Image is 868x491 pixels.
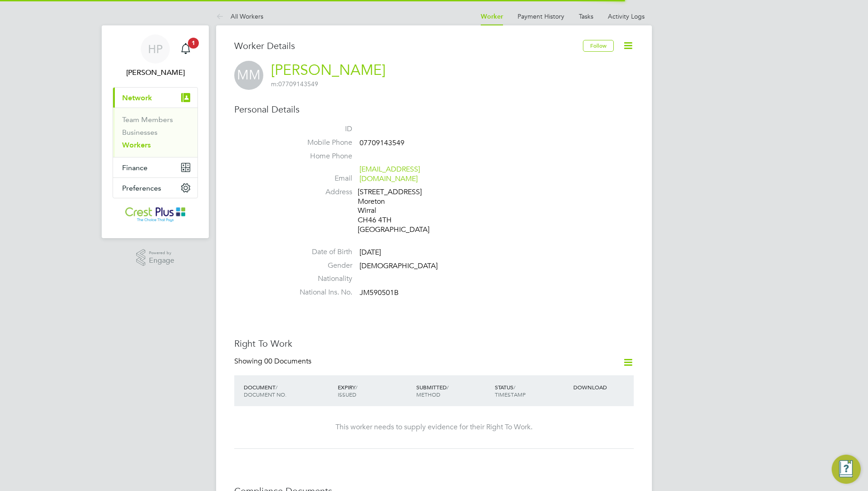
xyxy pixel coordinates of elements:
[289,138,352,147] label: Mobile Phone
[358,187,444,235] div: [STREET_ADDRESS] Moreton Wirral CH46 4TH [GEOGRAPHIC_DATA]
[360,261,438,270] span: [DEMOGRAPHIC_DATA]
[244,391,286,398] span: DOCUMENT NO.
[234,40,583,52] h3: Worker Details
[289,261,352,270] label: Gender
[832,455,861,484] button: Engage Resource Center
[113,88,197,108] button: Network
[481,13,503,20] a: Worker
[271,61,385,79] a: [PERSON_NAME]
[335,379,414,403] div: EXPIRY
[113,67,198,78] span: Holly Price
[122,115,173,124] a: Team Members
[271,80,318,88] span: 07709143549
[264,357,311,366] span: 00 Documents
[113,108,197,157] div: Network
[271,80,278,88] span: m:
[122,163,148,172] span: Finance
[113,178,197,198] button: Preferences
[113,34,198,78] a: HP[PERSON_NAME]
[216,12,263,20] a: All Workers
[608,12,645,20] a: Activity Logs
[579,12,593,20] a: Tasks
[122,128,158,137] a: Businesses
[177,34,195,64] a: 1
[125,207,186,222] img: crestplusoperations-logo-retina.png
[338,391,356,398] span: ISSUED
[289,124,352,134] label: ID
[360,288,399,297] span: JM590501B
[447,383,449,391] span: /
[122,184,161,192] span: Preferences
[242,379,335,403] div: DOCUMENT
[360,138,404,147] span: 07709143549
[188,38,199,49] span: 1
[136,249,175,266] a: Powered byEngage
[360,165,420,183] a: [EMAIL_ADDRESS][DOMAIN_NAME]
[102,25,209,238] nav: Main navigation
[414,379,493,403] div: SUBMITTED
[122,141,151,149] a: Workers
[149,249,174,257] span: Powered by
[243,422,625,432] div: This worker needs to supply evidence for their Right To Work.
[493,379,571,403] div: STATUS
[355,383,357,391] span: /
[234,357,313,366] div: Showing
[518,12,564,20] a: Payment History
[113,207,198,222] a: Go to home page
[289,247,352,257] label: Date of Birth
[276,383,277,391] span: /
[234,103,634,115] h3: Personal Details
[513,383,515,391] span: /
[289,152,352,161] label: Home Phone
[234,61,263,90] span: MM
[113,157,197,177] button: Finance
[234,338,634,349] h3: Right To Work
[289,274,352,284] label: Nationality
[149,257,174,265] span: Engage
[289,187,352,197] label: Address
[360,248,381,257] span: [DATE]
[583,40,614,52] button: Follow
[495,391,526,398] span: TIMESTAMP
[289,288,352,297] label: National Ins. No.
[148,43,163,55] span: HP
[289,174,352,183] label: Email
[122,93,152,102] span: Network
[416,391,440,398] span: METHOD
[571,379,634,395] div: DOWNLOAD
